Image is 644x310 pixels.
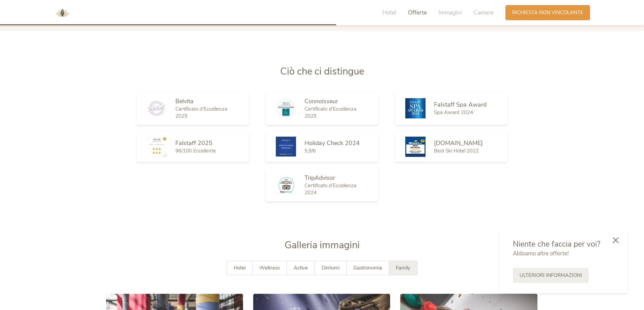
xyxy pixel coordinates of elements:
[304,182,356,196] span: Certificato d’Eccellenza 2024
[434,147,479,154] span: Best Ski Hotel 2022
[175,97,194,105] span: Belvita
[396,264,410,271] span: Family
[52,10,72,15] a: AMONTI & LUNARIS Wellnessresort
[405,98,426,118] img: Falstaff Spa Award
[175,139,212,147] span: Falstaff 2025
[52,3,72,23] img: AMONTI & LUNARIS Wellnessresort
[276,98,296,118] img: Connoisseur
[382,9,396,17] span: Hotel
[234,264,245,271] span: Hotel
[513,268,589,283] a: Ulteriori informazioni
[304,139,360,147] span: Holiday Check 2024
[276,176,296,194] img: TripAdvisor
[353,264,382,271] span: Gastronomia
[434,101,487,109] span: Falstaff Spa Award
[439,9,462,17] span: Immagini
[294,264,308,271] span: Active
[280,65,364,78] span: Ciò che ci distingue
[304,97,338,105] span: Connoisseur
[512,9,583,16] span: Richiesta non vincolante
[405,137,426,157] img: Skiresort.de
[513,250,569,257] span: Abbiamo altre offerte!
[474,9,494,17] span: Camere
[513,239,600,249] span: Niente che faccia per voi?
[175,147,216,154] span: 96/100 Eccellente
[434,109,473,116] span: Spa Award 2024
[285,238,360,252] span: Galleria immagini
[147,137,167,157] img: Falstaff 2025
[147,101,167,116] img: Belvita
[304,106,356,119] span: Certificato d’Eccellenza 2025
[322,264,340,271] span: Dintorni
[304,147,316,154] span: 5,9/6
[259,264,280,271] span: Wellness
[408,9,427,17] span: Offerte
[304,174,335,182] span: TripAdvisor
[175,106,227,119] span: Certificato d’Eccellenza 2025
[434,139,483,147] span: [DOMAIN_NAME]
[520,272,582,279] span: Ulteriori informazioni
[276,137,296,157] img: Holiday Check 2024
